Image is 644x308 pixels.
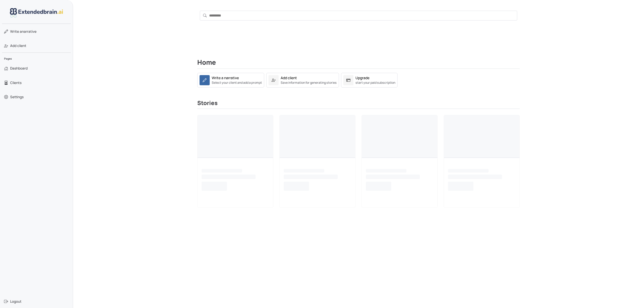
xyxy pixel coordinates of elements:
small: Select your client and add a prompt [212,80,262,85]
span: Dashboard [10,66,28,71]
div: Write a narrative [212,75,239,80]
span: narrative [10,29,37,34]
a: Upgradestart your paid subscription [341,77,398,82]
img: logo [10,8,63,18]
span: Clients [10,80,22,85]
a: Upgradestart your paid subscription [341,73,398,88]
a: Add clientSave information for generating stories [266,77,339,82]
a: Add clientSave information for generating stories [266,73,339,88]
a: Write a narrativeSelect your client and add a prompt [197,77,264,82]
span: Settings [10,94,24,99]
h3: Stories [197,100,520,109]
div: Add client [281,75,297,80]
span: Logout [10,299,22,304]
span: Write a [10,29,22,34]
small: Save information for generating stories [281,80,337,85]
a: Write a narrativeSelect your client and add a prompt [197,73,264,88]
h2: Home [197,59,520,69]
div: Upgrade [355,75,369,80]
span: Add client [10,43,26,48]
small: start your paid subscription [355,80,395,85]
